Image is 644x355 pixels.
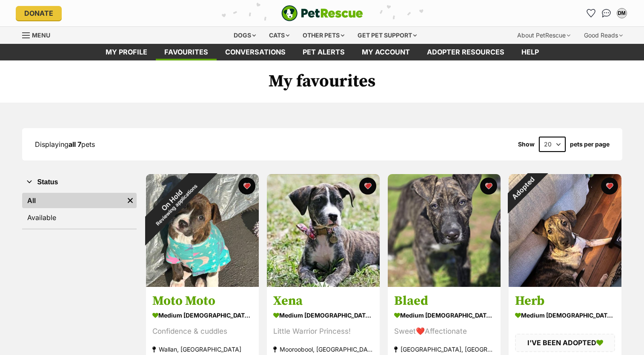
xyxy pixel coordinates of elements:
[152,309,252,322] div: medium [DEMOGRAPHIC_DATA] Dog
[22,27,56,42] a: Menu
[124,193,137,208] a: Remove filter
[273,326,373,338] div: Little Warrior Princess!
[281,5,363,21] a: PetRescue
[600,6,613,20] a: Conversations
[69,140,81,149] strong: all 7
[497,163,548,214] div: Adopted
[297,27,350,44] div: Other pets
[515,293,615,309] h3: Herb
[353,44,418,60] a: My account
[273,309,373,322] div: medium [DEMOGRAPHIC_DATA] Dog
[480,177,497,195] button: favourite
[228,27,262,44] div: Dogs
[584,6,598,20] a: Favourites
[352,27,423,44] div: Get pet support
[238,177,255,195] button: favourite
[602,9,611,17] img: chat-41dd97257d64d25036548639549fe6c8038ab92f7586957e7f3b1b290dea8141.svg
[146,174,259,287] img: Moto Moto
[152,293,252,309] h3: Moto Moto
[388,174,501,287] img: Blaed
[152,326,252,338] div: Confidence & cuddles
[217,44,294,60] a: conversations
[273,293,373,309] h3: Xena
[127,155,221,249] div: On Hold
[22,177,137,188] button: Status
[394,326,494,338] div: Sweet❤️Affectionate
[418,44,513,60] a: Adopter resources
[509,174,621,287] img: Herb
[22,210,137,225] a: Available
[294,44,353,60] a: Pet alerts
[509,280,621,289] a: Adopted
[394,293,494,309] h3: Blaed
[22,193,124,208] a: All
[16,6,62,20] a: Donate
[578,27,629,44] div: Good Reads
[281,5,363,21] img: logo-e224e6f780fb5917bec1dbf3a21bbac754714ae5b6737aabdf751b685950b380.svg
[267,174,380,287] img: Xena
[156,44,217,60] a: Favourites
[146,280,259,289] a: On HoldReviewing applications
[601,177,618,195] button: favourite
[615,6,629,20] button: My account
[513,44,547,60] a: Help
[359,177,376,195] button: favourite
[618,9,626,17] div: DM
[570,141,610,148] label: pets per page
[97,44,156,60] a: My profile
[518,141,535,148] span: Show
[32,31,50,39] span: Menu
[515,334,615,352] div: I'VE BEEN ADOPTED
[511,27,576,44] div: About PetRescue
[394,309,494,322] div: medium [DEMOGRAPHIC_DATA] Dog
[515,309,615,322] div: medium [DEMOGRAPHIC_DATA] Dog
[584,6,629,20] ul: Account quick links
[263,27,295,44] div: Cats
[155,183,198,227] span: Reviewing applications
[35,140,95,149] span: Displaying pets
[22,191,137,229] div: Status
